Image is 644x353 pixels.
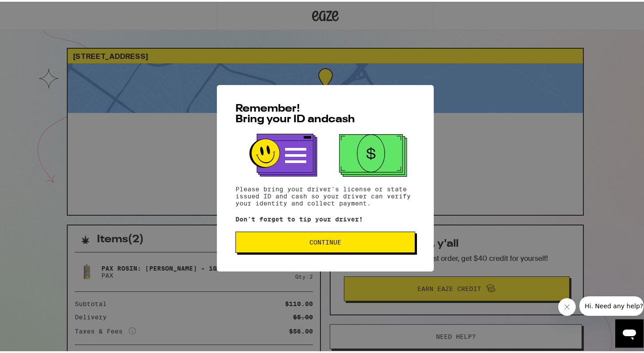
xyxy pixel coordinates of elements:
p: Please bring your driver's license or state issued ID and cash so your driver can verify your ide... [235,184,415,205]
button: Continue [235,230,415,251]
span: Remember! Bring your ID and cash [235,102,355,123]
iframe: Close message [558,296,576,314]
iframe: Button to launch messaging window [615,318,644,346]
span: Continue [309,237,341,244]
iframe: Message from company [579,295,644,314]
p: Don't forget to tip your driver! [235,214,415,221]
